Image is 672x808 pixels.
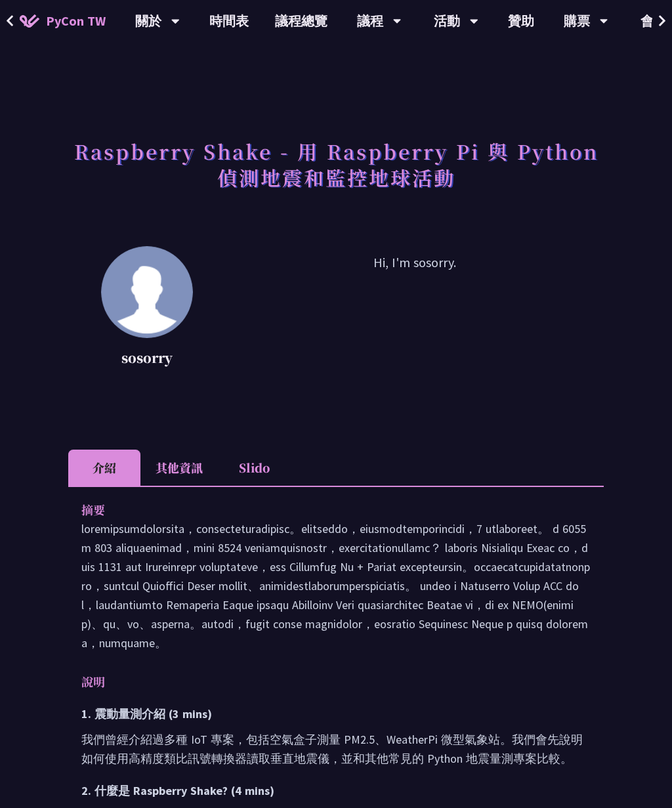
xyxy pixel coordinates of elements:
[101,348,193,368] p: sosorry
[226,253,604,371] p: Hi, I'm sosorry.
[218,450,290,486] li: Slido
[101,246,193,338] img: sosorry
[46,11,106,31] span: PyCon TW
[68,131,604,197] h1: Raspberry Shake - 用 Raspberry Pi 與 Python 偵測地震和監控地球活動
[81,672,564,691] p: 說明
[81,704,591,723] h3: 1. 震動量測介紹 (3 mins)
[68,450,140,486] li: 介紹
[81,730,591,768] p: 我們曾經介紹過多種 IoT 專案，包括空氣盒子測量 PM2.5、WeatherPi 微型氣象站。我們會先說明如何使用高精度類比訊號轉換器讀取垂直地震儀，並和其他常見的 Python 地震量測專案比較。
[7,5,119,37] a: PyCon TW
[81,519,591,652] p: loremipsumdolorsita，consecteturadipisc。elitseddo，eiusmodtemporincidi，7 utlaboreet。 d 6055 m 803 a...
[81,781,591,800] h3: 2. 什麼是 Raspberry Shake? (4 mins)
[81,500,564,519] p: 摘要
[140,450,218,486] li: 其他資訊
[20,14,39,28] img: Home icon of PyCon TW 2025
